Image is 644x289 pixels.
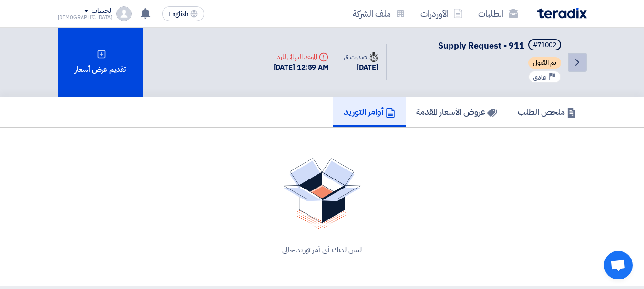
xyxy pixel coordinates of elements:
span: تم القبول [528,57,561,69]
div: الموعد النهائي للرد [274,52,329,62]
div: الحساب [92,7,112,15]
div: تقديم عرض أسعار [58,28,143,97]
a: ملخص الطلب [507,97,587,127]
img: profile_test.png [116,6,132,21]
a: ملف الشركة [345,2,413,25]
a: الطلبات [470,2,526,25]
div: [DATE] [344,62,378,73]
button: English [162,6,204,21]
div: صدرت في [344,52,378,62]
h5: Supply Request - 911 [438,39,563,52]
a: أوامر التوريد [333,97,406,127]
div: Open chat [604,251,633,279]
span: English [168,11,188,18]
h5: ملخص الطلب [518,106,576,117]
span: Supply Request - 911 [438,39,524,52]
div: ليس لديك أي أمر توريد حالي [69,244,575,256]
a: عروض الأسعار المقدمة [406,97,507,127]
div: #71002 [533,42,556,49]
img: No Quotations Found! [283,158,361,229]
a: الأوردرات [413,2,470,25]
span: عادي [533,73,546,82]
img: Teradix logo [537,8,587,19]
h5: عروض الأسعار المقدمة [416,106,497,117]
h5: أوامر التوريد [344,106,395,117]
div: [DATE] 12:59 AM [274,62,329,73]
div: [DEMOGRAPHIC_DATA] [58,15,112,20]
